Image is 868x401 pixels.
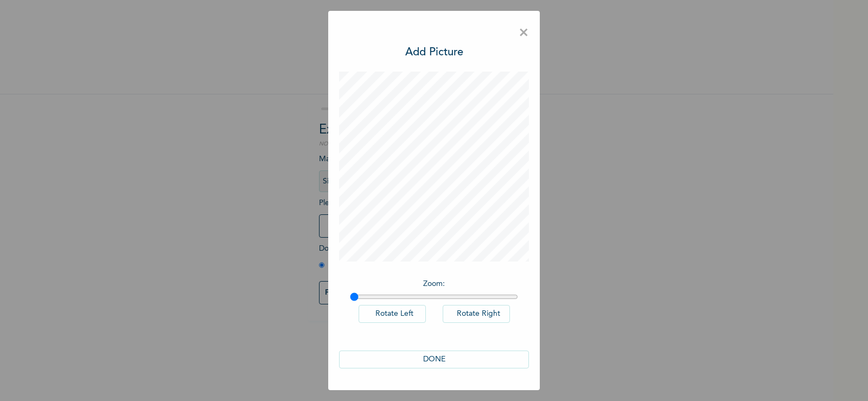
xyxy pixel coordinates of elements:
[350,278,518,290] p: Zoom :
[359,305,426,323] button: Rotate Left
[339,351,529,368] button: DONE
[319,199,514,243] span: Please add a recent Passport Photograph
[405,44,463,61] h3: Add Picture
[443,305,510,323] button: Rotate Right
[519,22,529,44] span: ×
